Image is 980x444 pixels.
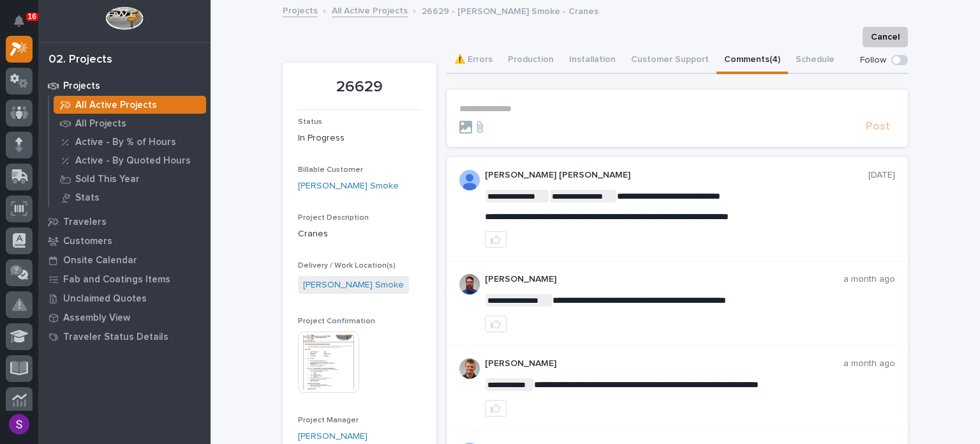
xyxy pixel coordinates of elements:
a: Unclaimed Quotes [38,289,211,308]
p: Travelers [63,217,107,228]
p: [PERSON_NAME] [485,358,843,369]
p: Projects [63,80,100,92]
a: [PERSON_NAME] [298,430,367,443]
span: Project Description [298,214,369,222]
button: like this post [485,400,507,417]
button: Production [500,47,561,74]
img: AOh14Gijbd6eejXF32J59GfCOuyvh5OjNDKoIp8XuOuX=s96-c [459,358,480,379]
span: Project Manager [298,417,359,424]
button: like this post [485,316,507,332]
p: Sold This Year [75,174,140,185]
a: All Active Projects [332,3,408,17]
p: Stats [75,192,100,204]
p: 16 [28,12,36,21]
span: Post [866,119,890,134]
a: Stats [49,188,211,206]
p: Follow [860,55,886,66]
a: Customers [38,231,211,250]
a: All Active Projects [49,96,211,114]
p: Active - By % of Hours [75,137,176,148]
p: a month ago [843,358,895,369]
p: Assembly View [63,312,130,324]
button: ⚠️ Errors [447,47,500,74]
a: [PERSON_NAME] Smoke [298,180,399,193]
p: 26629 [298,78,421,96]
button: like this post [485,231,507,248]
p: 26629 - [PERSON_NAME] Smoke - Cranes [422,3,598,17]
button: Customer Support [623,47,716,74]
a: [PERSON_NAME] Smoke [303,279,404,292]
span: Delivery / Work Location(s) [298,262,396,270]
a: Travelers [38,212,211,231]
button: Schedule [788,47,842,74]
button: users-avatar [6,411,33,438]
span: Billable Customer [298,166,363,174]
img: Workspace Logo [105,6,143,30]
button: Installation [561,47,623,74]
div: 02. Projects [48,53,112,67]
p: Unclaimed Quotes [63,293,147,305]
img: AD_cMMRcK_lR-hunIWE1GUPcUjzJ19X9Uk7D-9skk6qMORDJB_ZroAFOMmnE07bDdh4EHUMJPuIZ72TfOWJm2e1TqCAEecOOP... [459,170,480,190]
p: All Active Projects [75,100,157,111]
span: Cancel [871,29,900,45]
div: Notifications16 [16,15,33,36]
p: Onsite Calendar [63,255,137,266]
p: Fab and Coatings Items [63,274,170,286]
span: Project Confirmation [298,318,375,325]
a: Fab and Coatings Items [38,270,211,289]
p: a month ago [843,274,895,285]
p: Active - By Quoted Hours [75,155,191,167]
button: Comments (4) [716,47,788,74]
button: Cancel [863,27,908,47]
a: Traveler Status Details [38,327,211,346]
a: Active - By Quoted Hours [49,151,211,169]
a: Projects [283,3,318,17]
a: Active - By % of Hours [49,133,211,151]
p: Cranes [298,227,421,241]
a: Projects [38,76,211,95]
a: Sold This Year [49,170,211,188]
p: Customers [63,236,112,247]
a: All Projects [49,114,211,132]
button: Notifications [6,8,33,34]
button: Post [861,119,895,134]
p: [PERSON_NAME] [PERSON_NAME] [485,170,868,181]
p: In Progress [298,132,421,145]
p: [DATE] [868,170,895,181]
span: Status [298,118,322,126]
p: All Projects [75,118,126,130]
p: [PERSON_NAME] [485,274,843,285]
p: Traveler Status Details [63,332,168,343]
a: Assembly View [38,308,211,327]
a: Onsite Calendar [38,250,211,270]
img: 6hTokn1ETDGPf9BPokIQ [459,274,480,295]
